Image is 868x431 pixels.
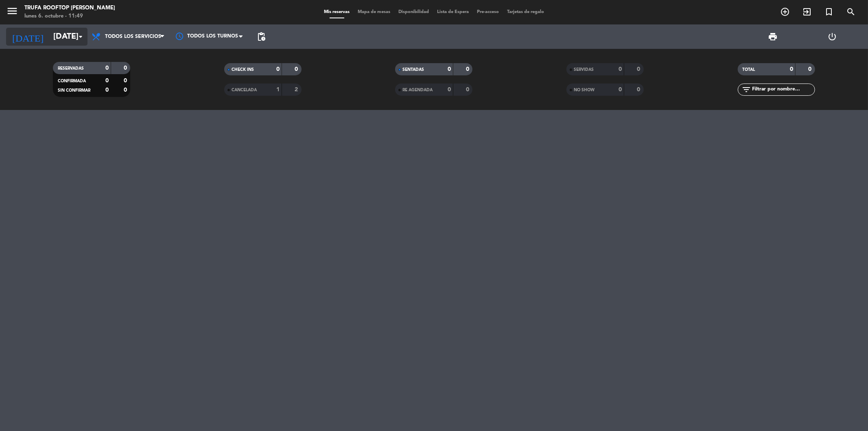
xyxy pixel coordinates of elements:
[276,66,280,72] strong: 0
[295,66,300,72] strong: 0
[780,7,790,17] i: add_circle_outline
[473,10,503,14] span: Pre-acceso
[402,68,424,72] span: SENTADAS
[76,32,85,42] i: arrow_drop_down
[827,32,837,42] i: power_settings_new
[619,66,622,72] strong: 0
[637,66,642,72] strong: 0
[466,66,471,72] strong: 0
[58,66,84,70] span: RESERVADAS
[743,68,755,72] span: TOTAL
[802,24,862,49] div: LOG OUT
[433,10,473,14] span: Lista de Espera
[619,87,622,92] strong: 0
[808,66,813,72] strong: 0
[768,32,778,42] span: print
[232,88,257,92] span: CANCELADA
[124,87,129,93] strong: 0
[58,88,90,92] span: SIN CONFIRMAR
[466,87,471,92] strong: 0
[105,78,109,84] strong: 0
[402,88,433,92] span: RE AGENDADA
[6,5,18,17] i: menu
[6,28,49,46] i: [DATE]
[24,4,115,12] div: Trufa Rooftop [PERSON_NAME]
[105,87,109,93] strong: 0
[574,88,595,92] span: NO SHOW
[802,7,812,17] i: exit_to_app
[105,65,109,71] strong: 0
[124,65,129,71] strong: 0
[6,5,18,20] button: menu
[790,66,793,72] strong: 0
[276,87,280,92] strong: 1
[320,10,354,14] span: Mis reservas
[24,12,115,20] div: lunes 6. octubre - 11:49
[752,85,815,94] input: Filtrar por nombre...
[256,32,266,42] span: pending_actions
[824,7,834,17] i: turned_in_not
[295,87,300,92] strong: 2
[574,68,594,72] span: SERVIDAS
[637,87,642,92] strong: 0
[448,66,451,72] strong: 0
[846,7,856,17] i: search
[503,10,548,14] span: Tarjetas de regalo
[124,78,129,84] strong: 0
[394,10,433,14] span: Disponibilidad
[58,79,86,83] span: CONFIRMADA
[448,87,451,92] strong: 0
[105,34,161,40] span: Todos los servicios
[354,10,394,14] span: Mapa de mesas
[742,85,752,95] i: filter_list
[232,68,254,72] span: CHECK INS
